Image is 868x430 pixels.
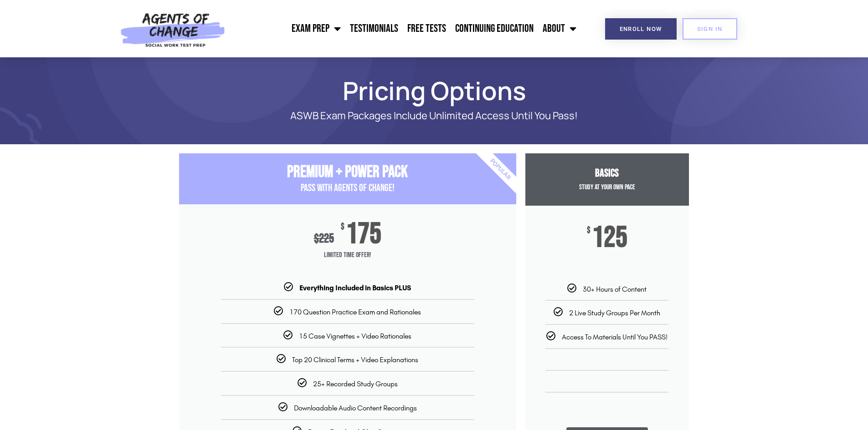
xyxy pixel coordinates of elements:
[346,223,381,246] span: 175
[620,26,662,32] span: Enroll Now
[313,379,398,388] span: 25+ Recorded Study Groups
[292,355,418,364] span: Top 20 Clinical Terms + Video Explanations
[403,17,451,40] a: Free Tests
[299,332,411,340] span: 15 Case Vignettes + Video Rationales
[605,18,677,40] a: Enroll Now
[314,231,319,246] span: $
[345,17,403,40] a: Testimonials
[179,162,516,182] h3: Premium + Power Pack
[211,110,657,121] p: ASWB Exam Packages Include Unlimited Access Until You Pass!
[697,26,723,32] span: SIGN IN
[341,223,344,232] span: $
[592,226,627,250] span: 125
[569,309,660,317] span: 2 Live Study Groups Per Month
[230,17,581,40] nav: Menu
[301,182,395,194] span: PASS with AGENTS OF CHANGE!
[175,80,694,101] h1: Pricing Options
[294,404,417,412] span: Downloadable Audio Content Recordings
[562,333,668,341] span: Access To Materials Until You PASS!
[538,17,581,40] a: About
[683,18,737,40] a: SIGN IN
[179,246,516,264] span: Limited Time Offer!
[289,308,421,316] span: 170 Question Practice Exam and Rationales
[583,285,647,293] span: 30+ Hours of Content
[314,231,334,246] div: 225
[525,167,689,180] h3: Basics
[447,117,553,222] div: Popular
[579,183,635,192] span: Study at your Own Pace
[299,283,411,292] b: Everything Included in Basics PLUS
[287,17,345,40] a: Exam Prep
[451,17,538,40] a: Continuing Education
[587,226,591,235] span: $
